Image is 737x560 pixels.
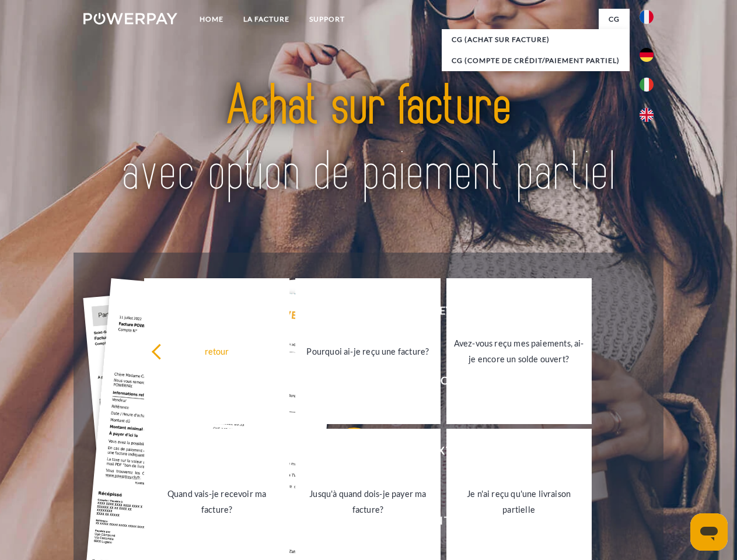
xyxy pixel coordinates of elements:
a: CG (achat sur facture) [442,29,630,50]
iframe: Bouton de lancement de la fenêtre de messagerie [690,513,728,551]
div: retour [151,343,282,359]
img: en [640,108,654,122]
a: Avez-vous reçu mes paiements, ai-je encore un solde ouvert? [446,278,592,424]
div: Jusqu'à quand dois-je payer ma facture? [302,486,434,517]
a: CG [599,9,630,30]
a: CG (Compte de crédit/paiement partiel) [442,50,630,71]
div: Pourquoi ai-je reçu une facture? [302,343,434,359]
img: logo-powerpay-white.svg [83,13,177,24]
div: Je n'ai reçu qu'une livraison partielle [453,486,585,517]
div: Quand vais-je recevoir ma facture? [151,486,282,517]
img: it [640,78,654,92]
img: fr [640,10,654,24]
a: LA FACTURE [233,9,299,30]
div: Avez-vous reçu mes paiements, ai-je encore un solde ouvert? [453,335,585,367]
img: title-powerpay_fr.svg [111,56,626,223]
a: Home [190,9,233,30]
a: Support [299,9,355,30]
img: de [640,48,654,62]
